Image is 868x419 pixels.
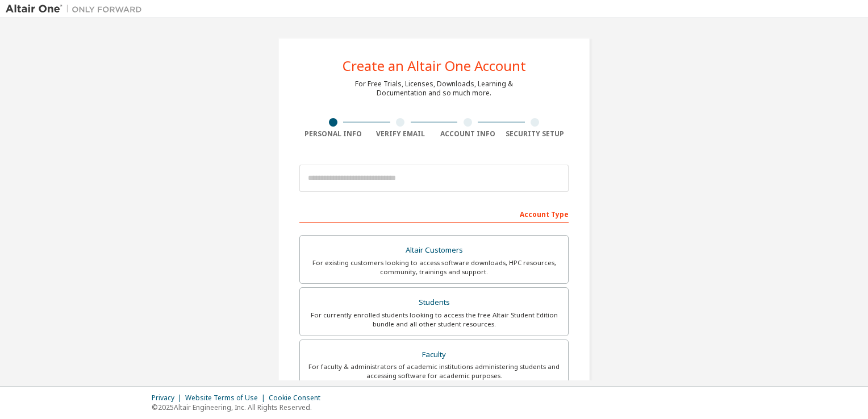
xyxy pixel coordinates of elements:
div: Account Type [299,204,569,223]
div: Account Info [434,129,502,139]
div: Altair Customers [307,242,561,258]
img: Altair One [6,3,148,15]
div: For currently enrolled students looking to access the free Altair Student Edition bundle and all ... [307,311,561,329]
p: © 2025 Altair Engineering, Inc. All Rights Reserved. [152,403,327,412]
div: Cookie Consent [269,393,327,403]
div: For faculty & administrators of academic institutions administering students and accessing softwa... [307,362,561,380]
div: Privacy [152,393,185,403]
div: For existing customers looking to access software downloads, HPC resources, community, trainings ... [307,258,561,276]
div: Security Setup [502,129,569,139]
div: Faculty [307,347,561,363]
div: Students [307,295,561,311]
div: Personal Info [299,129,367,139]
div: For Free Trials, Licenses, Downloads, Learning & Documentation and so much more. [355,79,513,98]
div: Verify Email [367,129,435,139]
div: Website Terms of Use [185,393,269,403]
div: Create an Altair One Account [343,59,526,73]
